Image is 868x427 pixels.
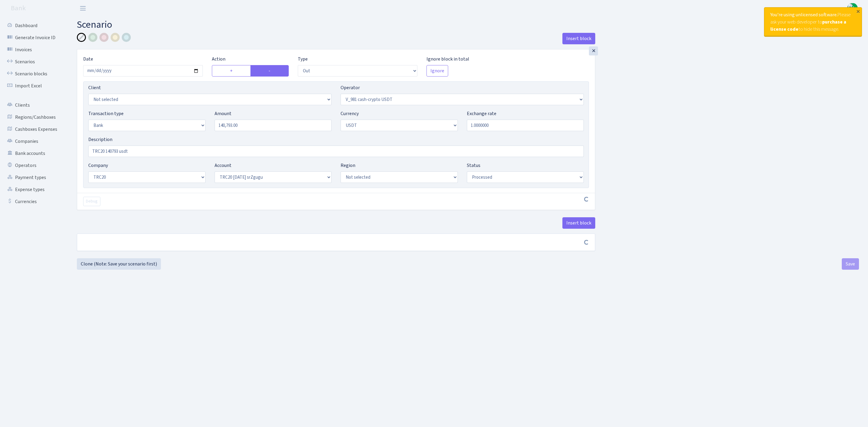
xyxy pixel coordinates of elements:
label: Company [88,162,108,169]
a: Companies [3,135,63,147]
a: V [847,3,858,14]
img: Vivio [847,3,858,14]
label: Currency [341,110,359,117]
label: Date [83,55,93,63]
label: Type [298,55,308,63]
label: Action [212,55,225,63]
label: Amount [215,110,231,117]
div: × [589,46,598,55]
a: Cashboxes Expenses [3,123,63,135]
span: Scenario [77,18,112,32]
a: Currencies [3,196,63,208]
a: Generate Invoice ID [3,32,63,44]
label: + [212,65,251,77]
a: Expense types [3,184,63,196]
label: Region [341,162,355,169]
label: Operator [341,84,360,91]
div: Please ask your web developer to to hide this message. [764,8,862,36]
label: - [250,65,288,77]
a: Clone (Note: Save your scenario first) [77,258,161,270]
label: Ignore block in total [426,55,469,63]
a: Regions/Cashboxes [3,111,63,123]
label: Client [88,84,101,91]
a: Dashboard [3,20,63,32]
button: Ignore [426,65,448,77]
button: Insert block [562,217,595,229]
label: Description [88,136,112,143]
a: Invoices [3,44,63,56]
a: Payment types [3,171,63,184]
a: Scenario blocks [3,68,63,80]
button: Debug [83,197,100,206]
a: Clients [3,99,63,111]
div: × [855,8,861,14]
label: Exchange rate [467,110,496,117]
a: Bank accounts [3,147,63,159]
button: Insert block [562,33,595,44]
a: Scenarios [3,56,63,68]
strong: You're using unlicensed software. [770,11,838,18]
label: Status [467,162,480,169]
label: Account [215,162,231,169]
button: Toggle navigation [75,3,90,13]
a: Operators [3,159,63,171]
a: Import Excel [3,80,63,92]
button: Save [842,258,859,270]
label: Transaction type [88,110,124,117]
